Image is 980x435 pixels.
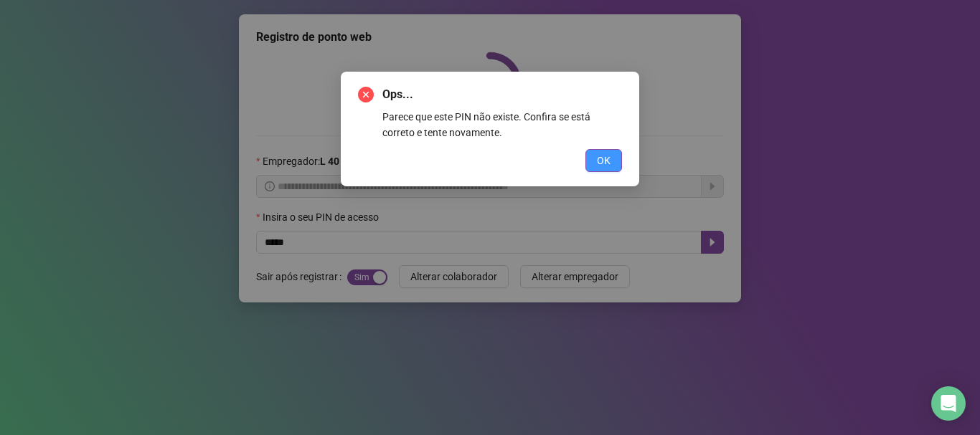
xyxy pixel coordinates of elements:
[358,87,374,102] span: close-circle
[382,86,622,103] span: Ops...
[931,386,966,421] div: Open Intercom Messenger
[382,109,622,140] div: Parece que este PIN não existe. Confira se está correto e tente novamente.
[585,149,622,172] button: OK
[597,153,611,168] span: OK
